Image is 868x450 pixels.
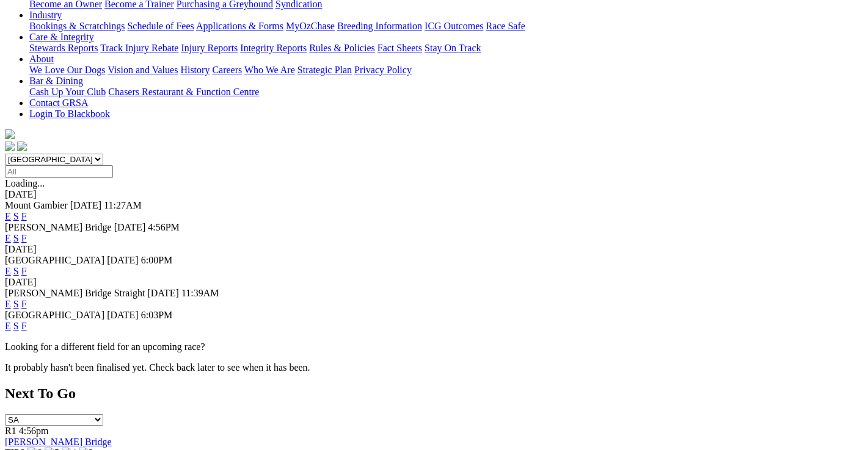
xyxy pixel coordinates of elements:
[13,321,19,331] a: S
[108,87,259,97] a: Chasers Restaurant & Function Centre
[286,21,335,31] a: MyOzChase
[19,426,49,436] span: 4:56pm
[240,43,307,53] a: Integrity Reports
[29,87,863,98] div: Bar & Dining
[107,255,139,265] span: [DATE]
[181,288,219,298] span: 11:39AM
[29,98,88,108] a: Contact GRSA
[104,200,142,210] span: 11:27AM
[297,65,352,75] a: Strategic Plan
[5,233,11,243] a: E
[5,244,863,255] div: [DATE]
[114,222,146,232] span: [DATE]
[5,299,11,309] a: E
[13,233,19,243] a: S
[100,43,178,53] a: Track Injury Rebate
[5,426,16,436] span: R1
[141,255,173,265] span: 6:00PM
[141,310,173,320] span: 6:03PM
[21,299,27,309] a: F
[29,76,83,86] a: Bar & Dining
[5,178,45,188] span: Loading...
[21,233,27,243] a: F
[29,87,106,97] a: Cash Up Your Club
[29,43,98,53] a: Stewards Reports
[244,65,295,75] a: Who We Are
[5,211,11,221] a: E
[127,21,194,31] a: Schedule of Fees
[354,65,412,75] a: Privacy Policy
[21,266,27,276] a: F
[13,266,19,276] a: S
[5,222,112,232] span: [PERSON_NAME] Bridge
[107,310,139,320] span: [DATE]
[17,141,27,151] img: twitter.svg
[29,65,105,75] a: We Love Our Dogs
[425,21,483,31] a: ICG Outcomes
[5,321,11,331] a: E
[5,141,15,151] img: facebook.svg
[29,43,863,54] div: Care & Integrity
[5,362,310,373] partial: It probably hasn't been finalised yet. Check back later to see when it has been.
[309,43,375,53] a: Rules & Policies
[5,129,15,139] img: logo-grsa-white.png
[29,21,863,32] div: Industry
[377,43,422,53] a: Fact Sheets
[29,65,863,76] div: About
[29,109,110,119] a: Login To Blackbook
[29,10,62,20] a: Industry
[486,21,525,31] a: Race Safe
[147,288,179,298] span: [DATE]
[5,165,113,178] input: Select date
[5,385,863,402] h2: Next To Go
[108,65,178,75] a: Vision and Values
[21,211,27,221] a: F
[5,200,68,210] span: Mount Gambier
[13,299,19,309] a: S
[5,255,104,265] span: [GEOGRAPHIC_DATA]
[13,211,19,221] a: S
[29,54,54,64] a: About
[180,65,210,75] a: History
[21,321,27,331] a: F
[29,21,125,31] a: Bookings & Scratchings
[70,200,102,210] span: [DATE]
[5,310,104,320] span: [GEOGRAPHIC_DATA]
[29,32,94,42] a: Care & Integrity
[5,277,863,288] div: [DATE]
[5,341,863,352] p: Looking for a different field for an upcoming race?
[5,266,11,276] a: E
[5,288,145,298] span: [PERSON_NAME] Bridge Straight
[425,43,481,53] a: Stay On Track
[5,437,112,447] a: [PERSON_NAME] Bridge
[212,65,242,75] a: Careers
[5,189,863,200] div: [DATE]
[337,21,422,31] a: Breeding Information
[196,21,283,31] a: Applications & Forms
[181,43,238,53] a: Injury Reports
[148,222,180,232] span: 4:56PM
